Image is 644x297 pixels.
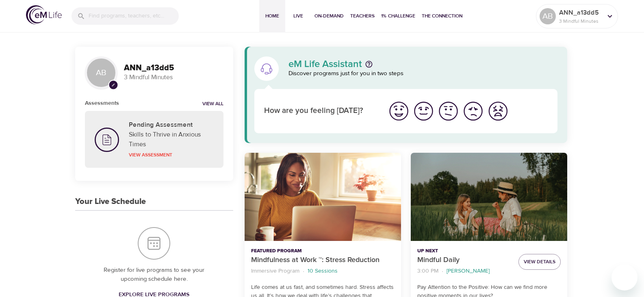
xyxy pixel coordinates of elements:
[308,267,338,275] p: 10 Sessions
[264,105,377,117] p: How are you feeling [DATE]?
[386,99,411,124] button: I'm feeling great
[437,100,460,122] img: ok
[411,153,567,241] button: Mindful Daily
[350,12,375,20] span: Teachers
[129,151,214,158] p: View Assessment
[85,56,117,89] div: AB
[559,8,602,17] p: ANN_a13dd5
[540,8,556,24] div: AB
[417,255,512,266] p: Mindful Daily
[262,12,282,20] span: Home
[417,266,512,277] nav: breadcrumb
[124,63,223,73] h3: ANN_a13dd5
[260,62,273,75] img: eM Life Assistant
[559,17,602,25] p: 3 Mindful Minutes
[251,255,395,266] p: Mindfulness at Work ™: Stress Reduction
[85,99,119,108] h6: Assessments
[381,12,415,20] span: 1% Challenge
[245,153,401,241] button: Mindfulness at Work ™: Stress Reduction
[288,69,558,78] p: Discover programs just for you in two steps
[129,130,214,149] p: Skills to Thrive in Anxious Times
[251,247,395,255] p: Featured Program
[524,258,555,266] span: View Details
[462,100,484,122] img: bad
[303,266,304,277] li: ·
[417,247,512,255] p: Up Next
[288,59,362,69] p: eM Life Assistant
[91,266,217,284] p: Register for live programs to see your upcoming schedule here.
[417,267,438,275] p: 3:00 PM
[314,12,344,20] span: On-Demand
[486,99,510,124] button: I'm feeling worst
[487,100,509,122] img: worst
[26,5,62,24] img: logo
[138,227,170,260] img: Your Live Schedule
[75,197,146,206] h3: Your Live Schedule
[388,100,410,122] img: great
[447,267,490,275] p: [PERSON_NAME]
[461,99,486,124] button: I'm feeling bad
[422,12,462,20] span: The Connection
[89,7,179,25] input: Find programs, teachers, etc...
[412,100,435,122] img: good
[442,266,443,277] li: ·
[251,267,299,275] p: Immersive Program
[411,99,436,124] button: I'm feeling good
[436,99,461,124] button: I'm feeling ok
[611,264,637,290] iframe: Button to launch messaging window
[518,254,561,270] button: View Details
[124,73,223,82] p: 3 Mindful Minutes
[288,12,308,20] span: Live
[129,121,214,129] h5: Pending Assessment
[251,266,395,277] nav: breadcrumb
[202,101,223,108] a: View all notifications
